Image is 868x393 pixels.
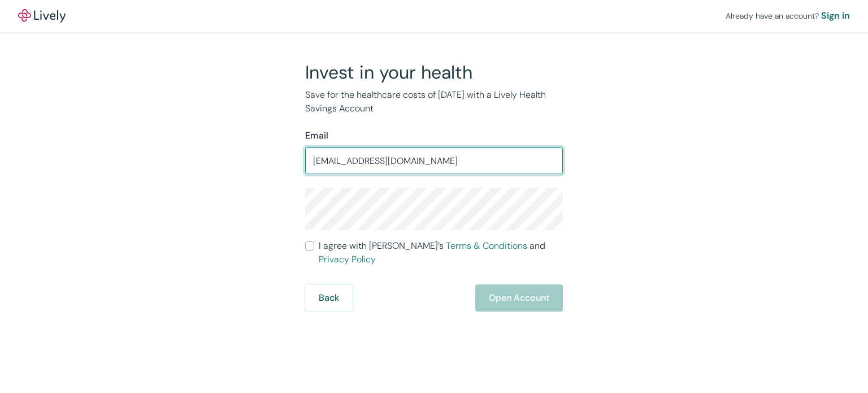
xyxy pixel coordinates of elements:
a: LivelyLively [18,9,66,23]
span: I agree with [PERSON_NAME]’s and [319,239,563,266]
button: Back [305,284,353,312]
p: Save for the healthcare costs of [DATE] with a Lively Health Savings Account [305,88,563,115]
div: Already have an account? [726,9,850,23]
a: Terms & Conditions [446,240,527,252]
img: Lively [18,9,66,23]
a: Privacy Policy [319,253,376,265]
a: Sign in [821,9,850,23]
h2: Invest in your health [305,61,563,84]
label: Email [305,129,328,142]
